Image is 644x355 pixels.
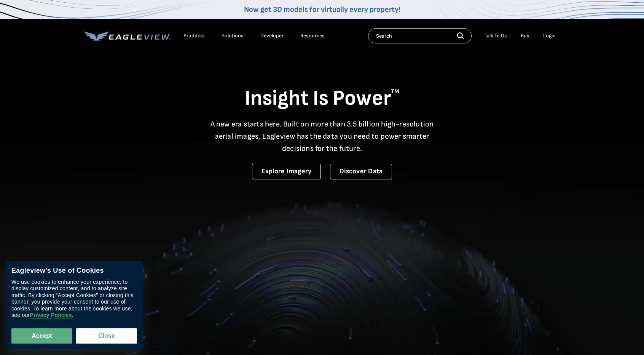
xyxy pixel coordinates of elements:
[485,32,507,39] div: Talk To Us
[84,85,560,112] h1: Insight Is Power
[300,32,325,39] div: Resources
[368,28,472,43] input: Search
[11,279,137,319] div: We use cookies to enhance your experience, to display customized content, and to analyze site tra...
[260,32,284,39] a: Developer
[11,328,72,344] button: Accept
[206,118,438,155] p: A new era starts here. Built on more than 3.5 billion high-resolution aerial images, Eagleview ha...
[543,32,556,39] div: Login
[252,164,321,179] a: Explore Imagery
[391,88,399,95] sup: TM
[521,32,529,39] a: Buy
[222,32,244,39] div: Solutions
[244,5,400,14] a: Now get 3D models for virtually every property!
[330,164,392,179] a: Discover Data
[76,328,137,344] button: Close
[183,32,205,39] div: Products
[11,267,137,275] div: Eagleview’s Use of Cookies
[30,312,72,319] a: Privacy Policies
